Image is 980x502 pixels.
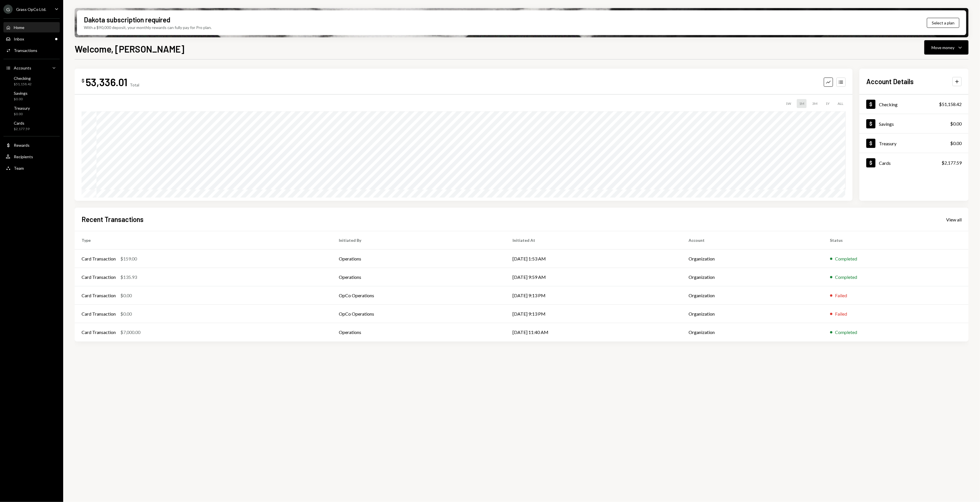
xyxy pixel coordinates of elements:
[859,153,969,172] a: Cards$2,177.59
[75,231,332,250] th: Type
[3,74,60,88] a: Checking$51,158.42
[946,216,962,223] a: View all
[82,255,116,262] div: Card Transaction
[3,63,60,73] a: Accounts
[14,112,30,117] div: $0.00
[823,99,832,108] div: 1Y
[14,106,30,111] div: Treasury
[859,94,969,114] a: Checking$51,158.42
[682,250,823,268] td: Organization
[14,65,31,70] div: Accounts
[82,78,84,84] div: $
[16,7,46,12] div: Grass OpCo Ltd.
[3,5,13,14] div: G
[14,143,30,148] div: Rewards
[75,43,184,55] h1: Welcome, [PERSON_NAME]
[783,99,793,108] div: 1W
[14,121,30,126] div: Cards
[332,250,506,268] td: Operations
[810,99,820,108] div: 3M
[120,292,132,299] div: $0.00
[84,24,212,30] div: With a $90,000 deposit, your monthly rewards can fully pay for Pro plan.
[120,255,137,262] div: $159.00
[3,45,60,55] a: Transactions
[3,22,60,32] a: Home
[506,268,682,286] td: [DATE] 9:59 AM
[859,134,969,153] a: Treasury$0.00
[82,292,116,299] div: Card Transaction
[506,250,682,268] td: [DATE] 1:53 AM
[14,154,33,159] div: Recipients
[879,160,891,166] div: Cards
[866,77,914,86] h2: Account Details
[835,310,847,317] div: Failed
[950,120,962,127] div: $0.00
[14,48,37,53] div: Transactions
[14,25,24,30] div: Home
[942,159,962,166] div: $2,177.59
[931,45,954,51] div: Move money
[3,151,60,162] a: Recipients
[332,305,506,323] td: OpCo Operations
[823,231,969,250] th: Status
[82,310,116,317] div: Card Transaction
[879,141,896,146] div: Treasury
[682,268,823,286] td: Organization
[332,268,506,286] td: Operations
[14,97,28,102] div: $0.00
[682,323,823,341] td: Organization
[3,104,60,118] a: Treasury$0.00
[14,82,32,87] div: $51,158.42
[835,99,846,108] div: ALL
[14,127,30,132] div: $2,177.59
[14,36,24,41] div: Inbox
[3,163,60,173] a: Team
[120,274,137,281] div: $135.93
[332,323,506,341] td: Operations
[3,34,60,44] a: Inbox
[939,101,962,108] div: $51,158.42
[332,231,506,250] th: Initiated By
[3,119,60,133] a: Cards$2,177.59
[797,99,807,108] div: 1M
[14,166,24,171] div: Team
[14,91,28,96] div: Savings
[82,329,116,336] div: Card Transaction
[879,102,898,107] div: Checking
[3,140,60,150] a: Rewards
[120,310,132,317] div: $0.00
[835,255,857,262] div: Completed
[682,286,823,305] td: Organization
[130,82,139,87] div: Total
[3,89,60,103] a: Savings$0.00
[86,76,127,88] div: 53,336.01
[82,215,144,224] h2: Recent Transactions
[14,76,32,81] div: Checking
[506,323,682,341] td: [DATE] 11:40 AM
[835,329,857,336] div: Completed
[682,231,823,250] th: Account
[859,114,969,133] a: Savings$0.00
[835,274,857,281] div: Completed
[950,140,962,147] div: $0.00
[682,305,823,323] td: Organization
[506,305,682,323] td: [DATE] 9:13 PM
[120,329,140,336] div: $7,000.00
[506,286,682,305] td: [DATE] 9:13 PM
[924,40,969,55] button: Move money
[835,292,847,299] div: Failed
[879,121,894,127] div: Savings
[84,15,170,24] div: Dakota subscription required
[927,18,959,28] button: Select a plan
[506,231,682,250] th: Initiated At
[82,274,116,281] div: Card Transaction
[332,286,506,305] td: OpCo Operations
[946,217,962,223] div: View all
